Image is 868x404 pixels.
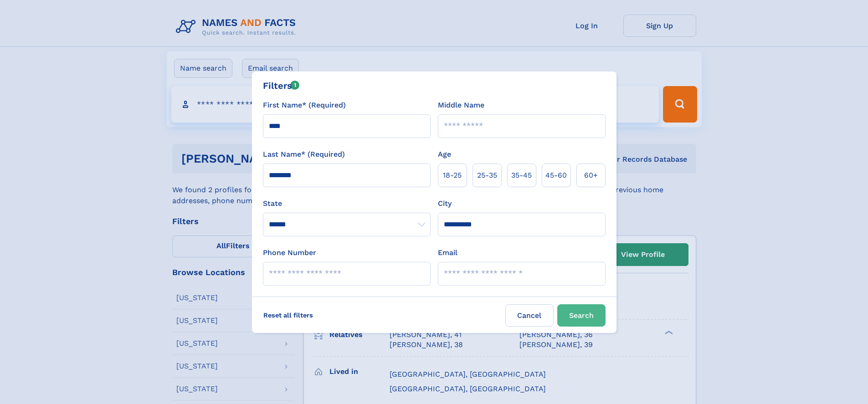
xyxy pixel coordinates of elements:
label: City [438,198,452,209]
label: Reset all filters [257,304,319,326]
label: First Name* (Required) [263,100,346,111]
label: Age [438,149,451,160]
label: State [263,198,431,209]
div: Filters [263,79,300,92]
span: 35‑45 [511,170,532,181]
label: Phone Number [263,247,316,258]
label: Email [438,247,457,258]
span: 25‑35 [477,170,497,181]
span: 60+ [584,170,598,181]
label: Middle Name [438,100,484,111]
span: 45‑60 [545,170,567,181]
label: Last Name* (Required) [263,149,345,160]
label: Cancel [505,304,554,327]
span: 18‑25 [443,170,462,181]
button: Search [557,304,606,327]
